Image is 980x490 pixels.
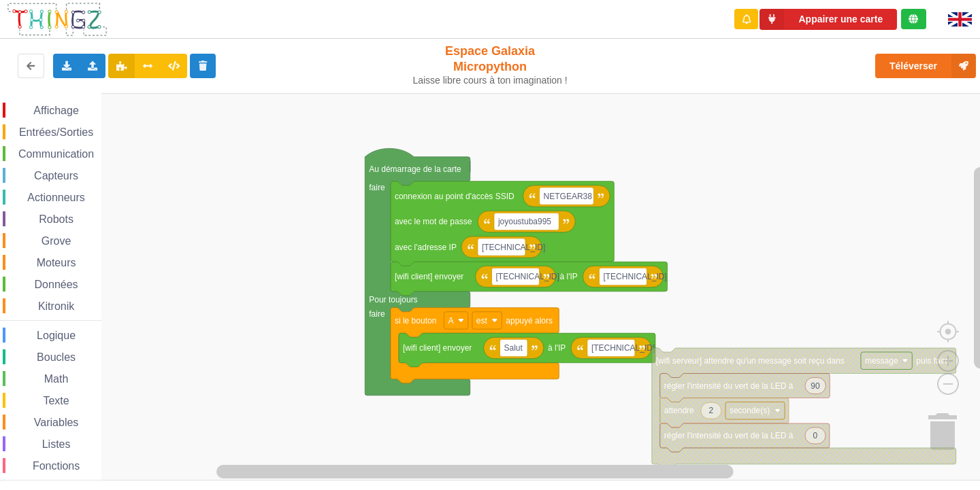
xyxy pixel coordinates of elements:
[395,272,463,281] text: [wifi client] envoyer
[506,316,553,326] text: appuyé alors
[664,431,794,440] text: régler l'intensité du vert de la LED à
[25,192,87,203] span: Actionneurs
[730,406,770,415] text: seconde(s)
[395,243,457,252] text: avec l'adresse IP
[504,343,523,353] text: Salut
[369,183,385,192] text: faire
[32,170,80,181] span: Capteurs
[591,343,655,353] text: [TECHNICAL_ID]
[17,126,95,138] span: Entrées/Sorties
[664,381,794,391] text: régler l'intensité du vert de la LED à
[948,12,972,27] img: gb.png
[407,43,574,86] div: Espace Galaxia Micropython
[39,235,73,247] span: Grove
[497,217,551,226] text: joyoustuba995
[759,9,897,30] button: Appairer une carte
[35,351,78,363] span: Boucles
[36,300,76,312] span: Kitronik
[875,54,976,78] button: Téléverser
[916,356,949,366] text: puis faire
[813,431,818,440] text: 0
[6,1,108,37] img: thingz_logo.png
[656,356,845,366] text: [wifi serveur] attendre qu'un message soit reçu dans
[407,75,574,86] div: Laisse libre cours à ton imagination !
[560,272,578,281] text: à l'IP
[35,330,78,341] span: Logique
[35,257,78,268] span: Moteurs
[664,406,694,415] text: attendre
[901,9,926,29] div: Tu es connecté au serveur de création de Thingz
[544,192,593,201] text: NETGEAR38
[708,406,713,415] text: 2
[41,395,71,406] span: Texte
[482,243,545,252] text: [TECHNICAL_ID]
[548,343,566,353] text: à l'IP
[403,343,472,353] text: [wifi client] envoyer
[395,192,514,201] text: connexion au point d'accès SSID
[31,105,80,116] span: Affichage
[395,316,436,326] text: si le bouton
[37,213,76,225] span: Robots
[16,148,96,160] span: Communication
[865,356,898,366] text: message
[42,373,71,385] span: Math
[369,164,461,174] text: Au démarrage de la carte
[33,279,80,290] span: Données
[476,316,488,326] text: est
[448,316,453,326] text: A
[603,272,666,281] text: [TECHNICAL_ID]
[40,438,73,450] span: Listes
[369,309,385,319] text: faire
[395,217,472,226] text: avec le mot de passe
[31,460,82,472] span: Fonctions
[495,272,559,281] text: [TECHNICAL_ID]
[811,381,820,391] text: 90
[32,417,81,428] span: Variables
[369,295,417,304] text: Pour toujours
